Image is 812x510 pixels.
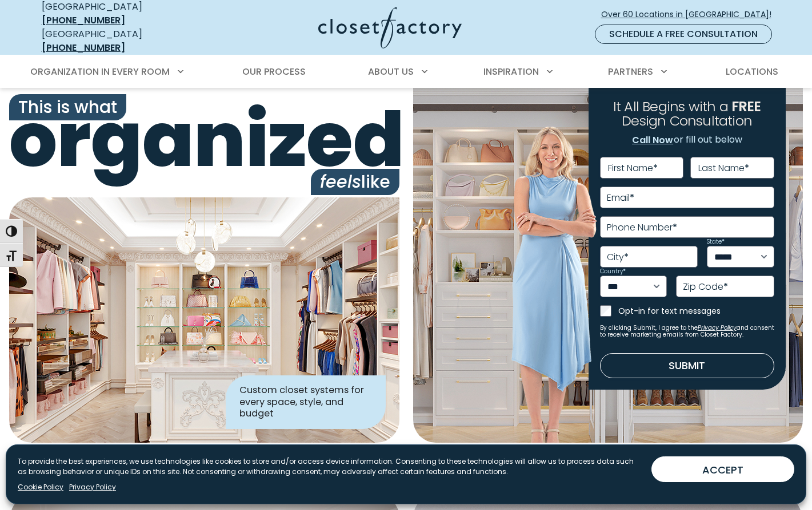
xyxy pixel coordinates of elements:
[726,65,778,78] span: Locations
[595,25,772,44] a: Schedule a Free Consultation
[18,482,63,492] a: Cookie Policy
[69,482,116,492] a: Privacy Policy
[30,65,170,78] span: Organization in Every Room
[320,169,361,194] i: feels
[226,375,386,429] div: Custom closet systems for every space, style, and budget
[9,197,399,443] img: Closet Factory designed closet
[242,65,306,78] span: Our Process
[601,9,781,21] span: Over 60 Locations in [GEOGRAPHIC_DATA]!
[42,41,125,54] a: [PHONE_NUMBER]
[608,65,653,78] span: Partners
[42,27,207,55] div: [GEOGRAPHIC_DATA]
[18,456,642,477] p: To provide the best experiences, we use technologies like cookies to store and/or access device i...
[42,14,125,27] a: [PHONE_NUMBER]
[9,102,399,178] span: organized
[483,65,539,78] span: Inspiration
[22,56,790,88] nav: Primary Menu
[311,169,399,195] span: like
[368,65,414,78] span: About Us
[651,456,794,482] button: ACCEPT
[601,5,781,25] a: Over 60 Locations in [GEOGRAPHIC_DATA]!
[318,7,462,48] img: Closet Factory Logo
